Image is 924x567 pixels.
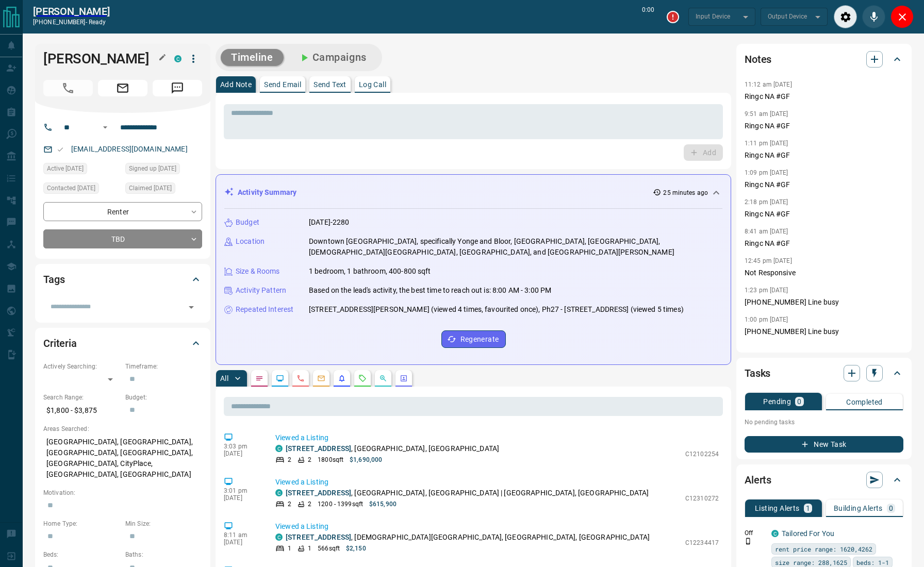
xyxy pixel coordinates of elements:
[379,374,387,382] svg: Opportunities
[359,81,386,88] p: Log Call
[129,163,176,174] span: Signed up [DATE]
[745,472,771,488] h2: Alerts
[745,179,903,190] p: Ringc NA #GF
[755,505,800,512] p: Listing Alerts
[43,163,120,177] div: Mon Aug 11 2025
[745,51,771,68] h2: Notes
[745,297,903,308] p: [PHONE_NUMBER] Line busy
[358,374,367,382] svg: Requests
[797,398,801,405] p: 0
[221,49,284,66] button: Timeline
[890,5,914,28] div: Close
[275,445,283,452] div: condos.ca
[43,80,93,96] span: Call
[43,202,202,221] div: Renter
[43,51,159,67] h1: [PERSON_NAME]
[745,228,788,235] p: 8:41 am [DATE]
[663,188,708,197] p: 25 minutes ago
[745,326,903,337] p: [PHONE_NUMBER] Line busy
[43,519,120,528] p: Home Type:
[153,80,202,96] span: Message
[71,145,188,153] a: [EMAIL_ADDRESS][DOMAIN_NAME]
[642,5,654,28] p: 0:00
[745,150,903,161] p: Ringc NA #GF
[238,187,296,198] p: Activity Summary
[33,5,110,18] a: [PERSON_NAME]
[745,528,765,538] p: Off
[834,5,857,28] div: Audio Settings
[846,398,883,406] p: Completed
[745,316,788,323] p: 1:00 pm [DATE]
[174,55,181,62] div: condos.ca
[313,81,346,88] p: Send Text
[745,436,903,453] button: New Task
[317,374,325,382] svg: Emails
[745,257,792,264] p: 12:45 pm [DATE]
[745,110,788,118] p: 9:51 am [DATE]
[745,81,792,88] p: 11:12 am [DATE]
[224,183,722,202] div: Activity Summary25 minutes ago
[685,449,719,459] p: C12102254
[745,238,903,249] p: Ringc NA #GF
[309,285,551,296] p: Based on the lead's activity, the best time to reach out is: 8:00 AM - 3:00 PM
[745,140,788,147] p: 1:11 pm [DATE]
[264,81,301,88] p: Send Email
[745,287,788,294] p: 1:23 pm [DATE]
[43,335,77,352] h2: Criteria
[346,544,366,553] p: $2,150
[43,362,120,371] p: Actively Searching:
[220,375,228,382] p: All
[745,198,788,206] p: 2:18 pm [DATE]
[43,271,64,288] h2: Tags
[43,393,120,402] p: Search Range:
[275,521,719,532] p: Viewed a Listing
[276,374,284,382] svg: Lead Browsing Activity
[745,268,903,278] p: Not Responsive
[275,432,719,443] p: Viewed a Listing
[775,544,872,554] span: rent price range: 1620,4262
[685,538,719,547] p: C12234417
[184,300,199,314] button: Open
[125,362,202,371] p: Timeframe:
[99,121,111,134] button: Open
[125,519,202,528] p: Min Size:
[286,489,351,497] a: [STREET_ADDRESS]
[224,494,260,502] p: [DATE]
[309,236,722,258] p: Downtown [GEOGRAPHIC_DATA], specifically Yonge and Bloor, [GEOGRAPHIC_DATA], [GEOGRAPHIC_DATA], [...
[125,182,202,197] div: Fri Aug 01 2025
[89,19,106,26] span: ready
[286,444,351,453] a: [STREET_ADDRESS]
[288,455,291,464] p: 2
[236,236,265,247] p: Location
[47,163,84,174] span: Active [DATE]
[98,80,147,96] span: Email
[338,374,346,382] svg: Listing Alerts
[309,304,684,315] p: [STREET_ADDRESS][PERSON_NAME] (viewed 4 times, favourited once), Ph27 - [STREET_ADDRESS] (viewed ...
[745,91,903,102] p: Ringc NA #GF
[288,49,377,66] button: Campaigns
[308,499,311,509] p: 2
[224,539,260,546] p: [DATE]
[771,530,779,537] div: condos.ca
[286,532,650,543] p: , [DEMOGRAPHIC_DATA][GEOGRAPHIC_DATA], [GEOGRAPHIC_DATA], [GEOGRAPHIC_DATA]
[400,374,408,382] svg: Agent Actions
[275,489,283,496] div: condos.ca
[33,18,110,27] p: [PHONE_NUMBER] -
[236,217,259,228] p: Budget
[745,538,752,545] svg: Push Notification Only
[309,266,431,277] p: 1 bedroom, 1 bathroom, 400-800 sqft
[224,487,260,494] p: 3:01 pm
[57,146,64,153] svg: Email Valid
[308,455,311,464] p: 2
[745,169,788,176] p: 1:09 pm [DATE]
[745,414,903,430] p: No pending tasks
[236,266,280,277] p: Size & Rooms
[318,499,363,509] p: 1200 - 1399 sqft
[224,450,260,457] p: [DATE]
[288,499,291,509] p: 2
[43,402,120,419] p: $1,800 - $3,875
[806,505,810,512] p: 1
[125,163,202,177] div: Mon Apr 22 2024
[224,531,260,539] p: 8:11 am
[685,494,719,503] p: C12310272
